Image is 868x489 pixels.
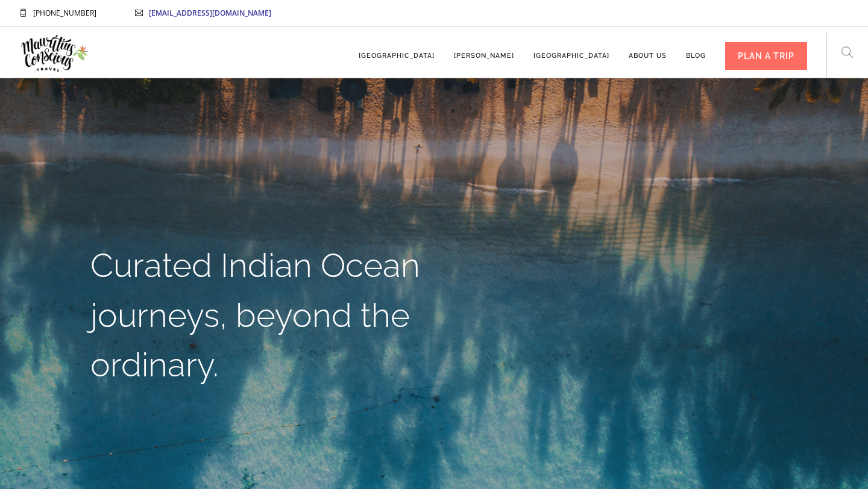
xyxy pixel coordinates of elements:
h1: Curated Indian Ocean journeys, beyond the ordinary. [90,241,425,390]
span: [PHONE_NUMBER] [33,8,96,18]
a: [PERSON_NAME] [454,34,514,67]
a: [GEOGRAPHIC_DATA] [533,34,609,67]
img: Mauritius Conscious Travel [19,31,90,76]
div: PLAN A TRIP [725,42,807,70]
a: Blog [686,34,706,67]
a: About us [629,34,667,67]
a: [EMAIL_ADDRESS][DOMAIN_NAME] [149,8,271,18]
a: [GEOGRAPHIC_DATA] [359,34,435,67]
a: PLAN A TRIP [725,34,807,67]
